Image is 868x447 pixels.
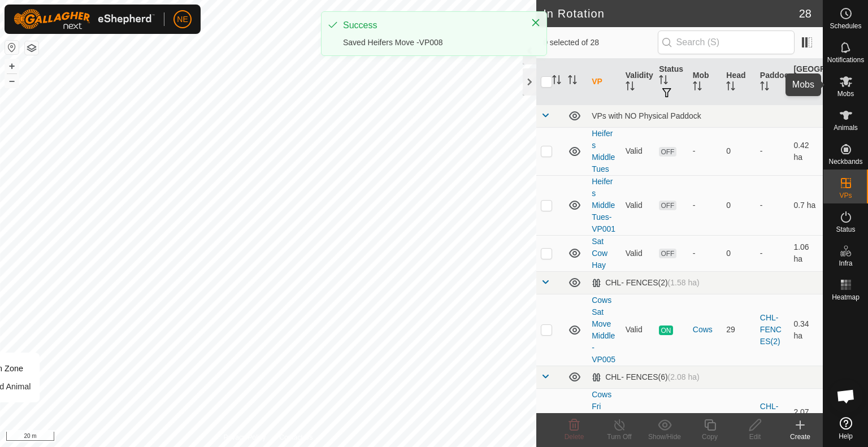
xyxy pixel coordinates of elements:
[552,77,561,86] p-sorticon: Activate to sort
[279,432,313,442] a: Contact Us
[621,127,655,175] td: Valid
[756,235,789,271] td: -
[726,83,735,92] p-sorticon: Activate to sort
[793,89,802,98] p-sorticon: Activate to sort
[659,326,672,335] span: ON
[621,235,655,271] td: Valid
[693,199,718,211] div: -
[693,145,718,157] div: -
[224,432,266,442] a: Privacy Policy
[756,127,789,175] td: -
[642,432,687,442] div: Show/Hide
[621,59,655,105] th: Validity
[693,413,718,424] div: -
[659,77,668,86] p-sorticon: Activate to sort
[789,59,823,105] th: [GEOGRAPHIC_DATA] Area
[836,226,855,233] span: Status
[543,37,657,49] span: 0 selected of 28
[14,9,155,29] img: Gallagher Logo
[687,432,732,442] div: Copy
[565,433,584,441] span: Delete
[658,31,795,54] input: Search (S)
[592,129,615,173] a: Heifers Middle Tues
[654,59,688,105] th: Status
[722,127,756,175] td: 0
[830,23,861,29] span: Schedules
[832,294,860,301] span: Heatmap
[827,57,864,63] span: Notifications
[668,278,700,287] span: (1.58 ha)
[5,59,19,73] button: +
[343,37,519,49] div: Saved Heifers Move -VP008
[693,248,718,259] div: -
[756,59,789,105] th: Paddock
[25,41,38,55] button: Map Layers
[789,235,823,271] td: 1.06 ha
[722,59,756,105] th: Head
[789,127,823,175] td: 0.42 ha
[592,237,607,270] a: Sat Cow Hay
[621,175,655,235] td: Valid
[839,192,852,199] span: VPs
[834,124,858,131] span: Animals
[592,296,615,364] a: Cows Sat Move Middle-VP005
[828,158,862,165] span: Neckbands
[789,294,823,366] td: 0.34 ha
[732,432,778,442] div: Edit
[829,379,863,413] div: Open chat
[839,260,852,267] span: Infra
[343,19,519,32] div: Success
[659,249,676,258] span: OFF
[587,59,621,105] th: VP
[693,83,702,92] p-sorticon: Activate to sort
[760,313,782,346] a: CHL- FENCES(2)
[528,15,544,31] button: Close
[659,201,676,210] span: OFF
[722,235,756,271] td: 0
[688,59,722,105] th: Mob
[592,111,818,120] div: VPs with NO Physical Paddock
[177,14,188,25] span: NE
[621,294,655,366] td: Valid
[823,413,868,444] a: Help
[668,372,700,381] span: (2.08 ha)
[592,278,700,288] div: CHL- FENCES(2)
[799,5,811,22] span: 28
[693,324,718,336] div: Cows
[626,83,635,92] p-sorticon: Activate to sort
[5,74,19,88] button: –
[837,90,854,97] span: Mobs
[756,175,789,235] td: -
[592,372,700,382] div: CHL- FENCES(6)
[760,402,782,435] a: CHL- FENCES(6)
[592,177,615,233] a: Heifers Middle Tues-VP001
[760,83,769,92] p-sorticon: Activate to sort
[722,175,756,235] td: 0
[568,77,577,86] p-sorticon: Activate to sort
[597,432,642,442] div: Turn Off
[543,7,799,20] h2: In Rotation
[659,147,676,157] span: OFF
[722,294,756,366] td: 29
[592,390,615,446] a: Cows Fri Middle-VP003
[789,175,823,235] td: 0.7 ha
[778,432,823,442] div: Create
[839,433,853,440] span: Help
[5,41,19,54] button: Reset Map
